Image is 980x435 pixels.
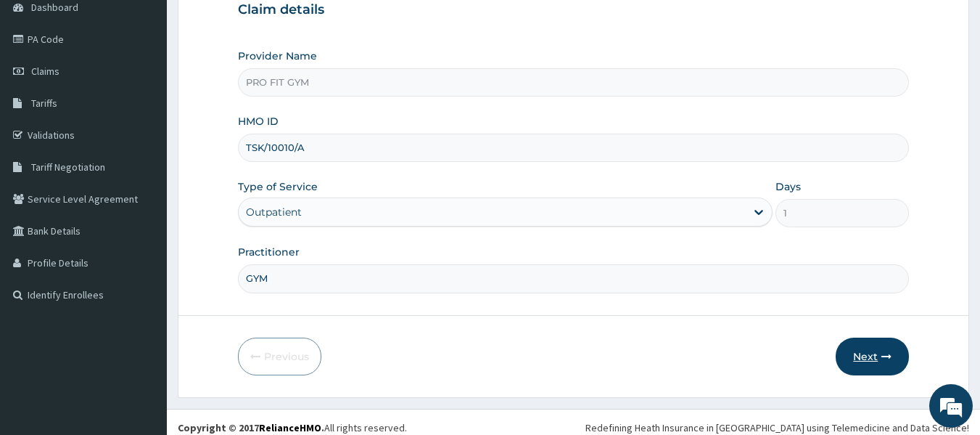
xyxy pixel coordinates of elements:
input: Enter Name [238,264,910,293]
span: Tariff Negotiation [31,160,105,174]
span: Tariffs [31,97,57,110]
span: Claims [31,65,59,78]
span: Dashboard [31,1,78,14]
textarea: Type your message and hit 'Enter' [7,285,276,336]
label: Provider Name [238,49,317,63]
div: Minimize live chat window [238,7,273,42]
span: We're online! [84,127,200,274]
button: Previous [238,338,321,375]
label: Practitioner [238,245,300,259]
a: RelianceHMO [259,421,321,434]
img: d_794563401_company_1708531726252_794563401 [27,73,59,109]
h3: Claim details [238,2,910,18]
input: Enter HMO ID [238,134,910,162]
div: Chat with us now [75,81,244,100]
div: Redefining Heath Insurance in [GEOGRAPHIC_DATA] using Telemedicine and Data Science! [585,420,969,435]
strong: Copyright © 2017 . [178,421,324,434]
label: Type of Service [238,179,318,194]
label: HMO ID [238,114,279,129]
label: Days [775,179,801,194]
button: Next [836,338,909,375]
